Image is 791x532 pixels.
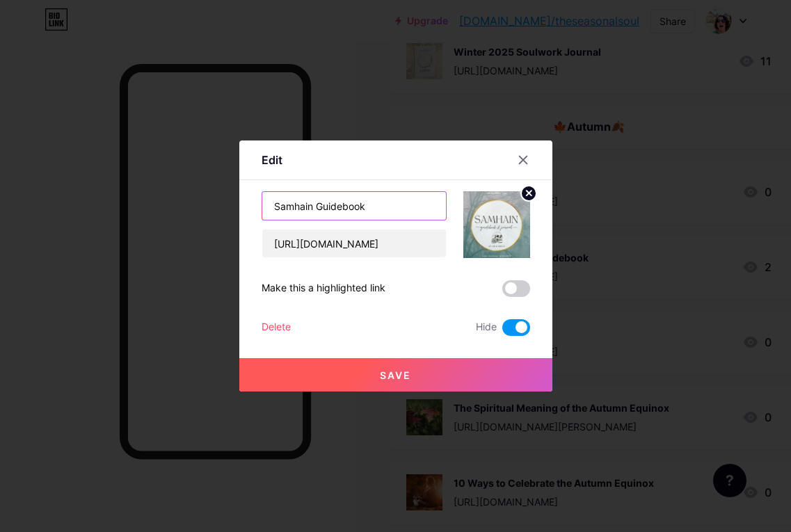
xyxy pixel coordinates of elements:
[380,369,411,381] span: Save
[476,319,497,336] span: Hide
[262,229,446,257] input: URL
[262,152,282,168] div: Edit
[239,358,552,392] button: Save
[463,191,530,258] img: link_thumbnail
[262,319,291,336] div: Delete
[262,192,446,220] input: Title
[262,280,385,297] div: Make this a highlighted link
